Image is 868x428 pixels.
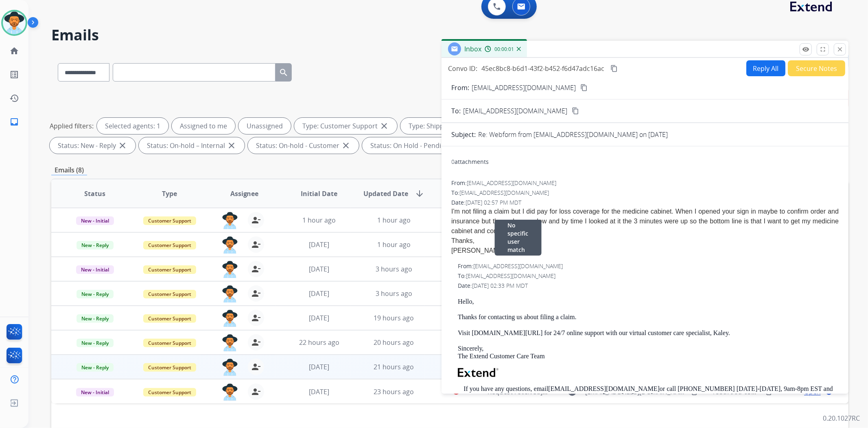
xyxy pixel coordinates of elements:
span: New - Initial [76,216,114,225]
img: agent-avatar [222,334,238,351]
span: [DATE] [309,387,329,396]
button: Reply All [746,60,785,76]
img: agent-avatar [222,285,238,302]
img: agent-avatar [222,359,238,376]
img: Extend Logo [458,368,498,377]
a: [EMAIL_ADDRESS][DOMAIN_NAME] [548,385,660,392]
mat-icon: content_copy [610,65,618,72]
span: New - Initial [76,265,114,274]
span: [DATE] [309,265,329,274]
span: Initial Date [301,189,337,199]
span: 45ec8bc8-b6d1-43f2-b452-f6d47adc16ac [481,64,604,73]
span: Status [84,189,105,199]
mat-icon: person_remove [251,264,261,274]
span: Customer Support [143,314,196,323]
p: Hello, [458,298,839,305]
span: [EMAIL_ADDRESS][DOMAIN_NAME] [463,106,567,116]
mat-icon: close [379,121,389,131]
span: Type [162,189,177,199]
mat-icon: close [341,141,351,150]
mat-icon: fullscreen [819,46,826,53]
span: [DATE] [309,289,329,298]
div: Status: New - Reply [50,137,136,154]
span: Thanks, [451,237,474,244]
mat-icon: home [9,46,19,56]
span: New - Reply [77,290,114,298]
div: Selected agents: 1 [97,118,168,134]
span: 3 hours ago [376,265,412,274]
mat-icon: history [9,93,19,103]
span: [EMAIL_ADDRESS][DOMAIN_NAME] [466,272,555,280]
span: [PERSON_NAME] [451,247,505,254]
span: 1 hour ago [302,216,336,225]
p: Thanks for contacting us about filing a claim. [458,313,839,321]
mat-icon: search [279,68,289,77]
mat-icon: content_copy [572,107,579,115]
span: New - Reply [77,339,114,347]
img: agent-avatar [222,212,238,229]
mat-icon: content_copy [690,388,697,395]
span: 1 hour ago [377,240,411,249]
img: agent-avatar [222,384,238,401]
span: Request received] Resolve the issue and log your decision. ͏‌ ͏‌ ͏‌ ͏‌ ͏‌ ͏‌ ͏‌ ͏‌ ͏‌ ͏‌ ͏‌ ͏‌ ͏‌... [488,387,728,396]
span: Assignee [230,189,259,199]
p: To: [451,106,461,116]
p: If you have any questions, email or call [PHONE_NUMBER] [DATE]-[DATE], 9am-8pm EST and [DATE] & [... [458,385,839,400]
span: [EMAIL_ADDRESS][DOMAIN_NAME] [467,179,556,187]
mat-icon: remove_red_eye [802,46,809,53]
span: [EMAIL_ADDRESS][DOMAIN_NAME] [459,189,549,196]
mat-icon: close [118,141,127,150]
mat-icon: person_remove [251,313,261,323]
span: Customer Support [143,216,196,225]
div: Type: Shipping Protection [400,118,507,134]
mat-icon: person_remove [251,387,261,397]
span: 19 hours ago [374,313,414,322]
div: To: [458,272,839,280]
span: Customer Support [143,265,196,274]
span: New - Initial [76,388,114,397]
span: New - Reply [77,314,114,323]
span: 00:00:01 [494,46,514,53]
span: 21 hours ago [374,362,414,371]
mat-icon: language [825,388,833,395]
span: Customer Support [143,241,196,249]
div: From: [451,179,839,187]
div: From: [458,262,839,270]
img: agent-avatar [222,236,238,254]
p: Applied filters: [50,121,94,131]
span: 188d796d-632e-47e9-95b6-8a2180cd2d2f [712,387,837,396]
span: [EMAIL_ADDRESS][DOMAIN_NAME] [473,262,563,270]
p: From: [451,83,469,93]
img: agent-avatar [222,310,238,327]
span: [DATE] [309,313,329,322]
span: 22 hours ago [299,338,339,347]
div: Status: On-hold - Customer [248,137,359,154]
span: Customer Support [143,339,196,347]
span: 1 hour ago [377,216,411,225]
mat-icon: inbox [9,117,19,127]
div: Unassigned [238,118,291,134]
div: Status: On Hold - Pending Parts [362,137,486,154]
p: Emails (8) [51,165,87,175]
span: Customer Support [143,290,196,298]
mat-icon: person_remove [251,362,261,372]
span: [DATE] [309,240,329,249]
p: 0.20.1027RC [823,413,860,423]
p: Visit [DOMAIN_NAME][URL] for 24/7 online support with our virtual customer care specialist, Kaley. [458,329,839,337]
div: To: [451,189,839,197]
div: Date: [451,199,839,207]
span: New - Reply [77,363,114,372]
span: 0 [451,158,455,165]
mat-icon: person_remove [251,240,261,249]
h2: Emails [51,27,848,43]
span: 3 hours ago [376,289,412,298]
span: No specific user match [495,220,542,256]
span: [DATE] 02:33 PM MDT [472,282,528,289]
mat-icon: person_remove [251,338,261,347]
img: avatar [3,11,26,34]
mat-icon: content_copy [765,388,772,395]
mat-icon: person_remove [251,215,261,225]
div: attachments [451,158,489,166]
span: 20 hours ago [374,338,414,347]
span: Customer Support [143,388,196,397]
